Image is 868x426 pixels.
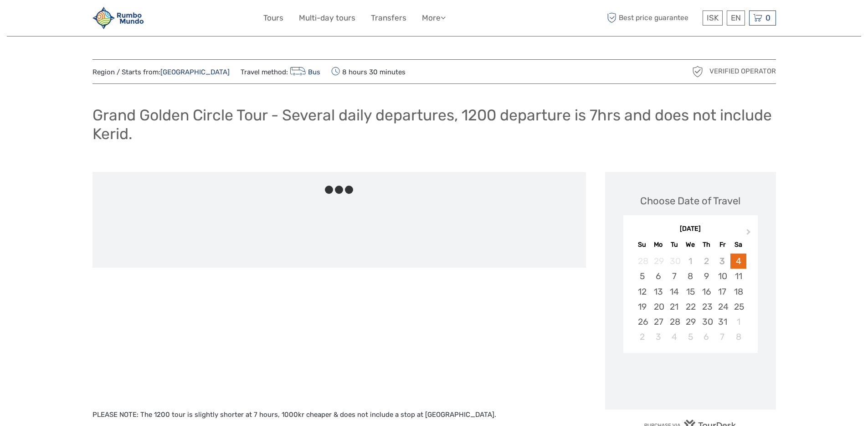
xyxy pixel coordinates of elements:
[263,11,283,25] a: Tours
[707,13,719,22] span: ISK
[634,254,650,269] div: Not available Sunday, September 28th, 2025
[160,68,230,76] a: [GEOGRAPHIC_DATA]
[92,7,144,29] img: 1892-3cdabdab-562f-44e9-842e-737c4ae7dc0a_logo_small.jpg
[422,11,446,25] a: More
[690,64,705,79] img: verified_operator_grey_128.png
[650,284,666,299] div: Choose Monday, October 13th, 2025
[730,254,746,269] div: Choose Saturday, October 4th, 2025
[634,284,650,299] div: Choose Sunday, October 12th, 2025
[699,284,714,299] div: Choose Thursday, October 16th, 2025
[699,299,714,314] div: Choose Thursday, October 23rd, 2025
[714,254,730,269] div: Not available Friday, October 3rd, 2025
[714,269,730,284] div: Choose Friday, October 10th, 2025
[634,299,650,314] div: Choose Sunday, October 19th, 2025
[640,194,740,208] div: Choose Date of Travel
[634,314,650,329] div: Choose Sunday, October 26th, 2025
[299,11,355,25] a: Multi-day tours
[682,284,698,299] div: Choose Wednesday, October 15th, 2025
[650,329,666,344] div: Choose Monday, November 3rd, 2025
[730,329,746,344] div: Choose Saturday, November 8th, 2025
[714,239,730,251] div: Fr
[730,299,746,314] div: Choose Saturday, October 25th, 2025
[605,10,700,26] span: Best price guarantee
[666,299,682,314] div: Choose Tuesday, October 21st, 2025
[682,269,698,284] div: Choose Wednesday, October 8th, 2025
[92,410,496,419] span: PLEASE NOTE: The 1200 tour is slightly shorter at 7 hours, 1000kr cheaper & does not include a st...
[666,329,682,344] div: Choose Tuesday, November 4th, 2025
[714,299,730,314] div: Choose Friday, October 24th, 2025
[682,299,698,314] div: Choose Wednesday, October 22nd, 2025
[730,269,746,284] div: Choose Saturday, October 11th, 2025
[92,106,776,143] h1: Grand Golden Circle Tour - Several daily departures, 1200 departure is 7hrs and does not include ...
[688,376,693,382] div: Loading...
[666,239,682,251] div: Tu
[650,269,666,284] div: Choose Monday, October 6th, 2025
[634,329,650,344] div: Choose Sunday, November 2nd, 2025
[699,314,714,329] div: Choose Thursday, October 30th, 2025
[714,314,730,329] div: Choose Friday, October 31st, 2025
[730,239,746,251] div: Sa
[371,11,406,25] a: Transfers
[623,224,758,234] div: [DATE]
[699,329,714,344] div: Choose Thursday, November 6th, 2025
[730,284,746,299] div: Choose Saturday, October 18th, 2025
[709,67,776,76] span: Verified Operator
[682,239,698,251] div: We
[92,68,230,77] span: Region / Starts from:
[764,13,772,22] span: 0
[699,254,714,269] div: Not available Thursday, October 2nd, 2025
[634,269,650,284] div: Choose Sunday, October 5th, 2025
[714,329,730,344] div: Choose Friday, November 7th, 2025
[650,254,666,269] div: Not available Monday, September 29th, 2025
[699,239,714,251] div: Th
[666,254,682,269] div: Not available Tuesday, September 30th, 2025
[666,314,682,329] div: Choose Tuesday, October 28th, 2025
[682,329,698,344] div: Choose Wednesday, November 5th, 2025
[650,314,666,329] div: Choose Monday, October 27th, 2025
[650,299,666,314] div: Choose Monday, October 20th, 2025
[241,65,321,78] span: Travel method:
[682,314,698,329] div: Choose Wednesday, October 29th, 2025
[714,284,730,299] div: Choose Friday, October 17th, 2025
[730,314,746,329] div: Choose Saturday, November 1st, 2025
[666,269,682,284] div: Choose Tuesday, October 7th, 2025
[727,10,745,26] div: EN
[742,227,757,241] button: Next Month
[666,284,682,299] div: Choose Tuesday, October 14th, 2025
[699,269,714,284] div: Choose Thursday, October 9th, 2025
[626,254,755,344] div: month 2025-10
[634,239,650,251] div: Su
[650,239,666,251] div: Mo
[288,68,321,76] a: Bus
[682,254,698,269] div: Not available Wednesday, October 1st, 2025
[331,65,406,78] span: 8 hours 30 minutes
